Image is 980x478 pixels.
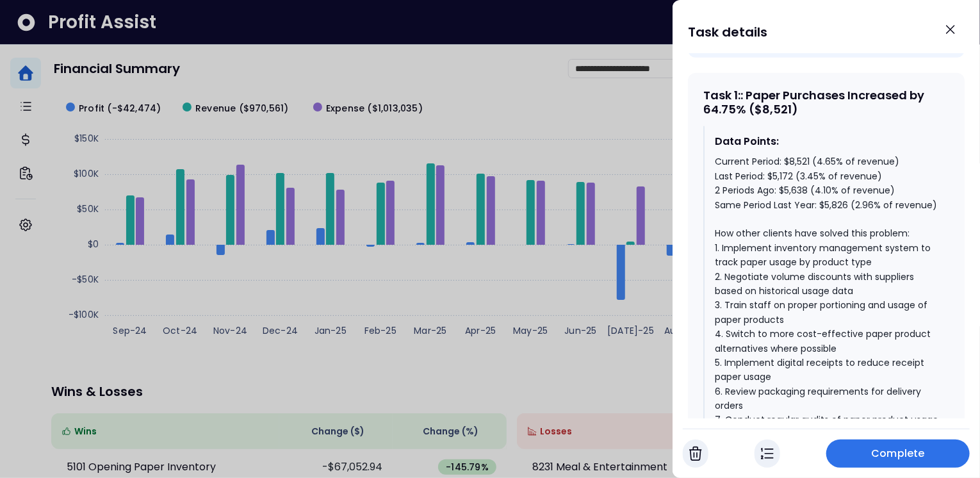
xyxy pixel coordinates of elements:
[715,154,939,456] div: Current Period: $8,521 (4.65% of revenue) Last Period: $5,172 (3.45% of revenue) 2 Periods Ago: $...
[703,88,949,116] div: Task 1 : : Paper Purchases Increased by 64.75% ($8,521)
[872,446,925,461] span: Complete
[761,446,774,461] img: In Progress
[688,21,767,44] h1: Task details
[936,15,965,44] button: Close
[689,446,702,461] img: Cancel Task
[715,134,939,149] div: Data Points:
[826,440,970,468] button: Complete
